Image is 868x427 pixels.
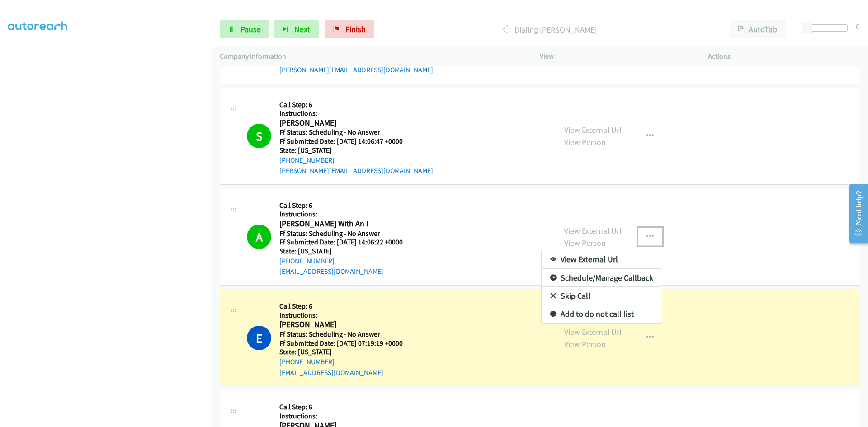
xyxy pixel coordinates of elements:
[542,269,662,287] a: Schedule/Manage Callback
[542,305,662,323] a: Add to do not call list
[842,178,868,249] iframe: Resource Center
[542,287,662,305] a: Skip Call
[542,250,662,268] a: View External Url
[247,326,271,350] h1: E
